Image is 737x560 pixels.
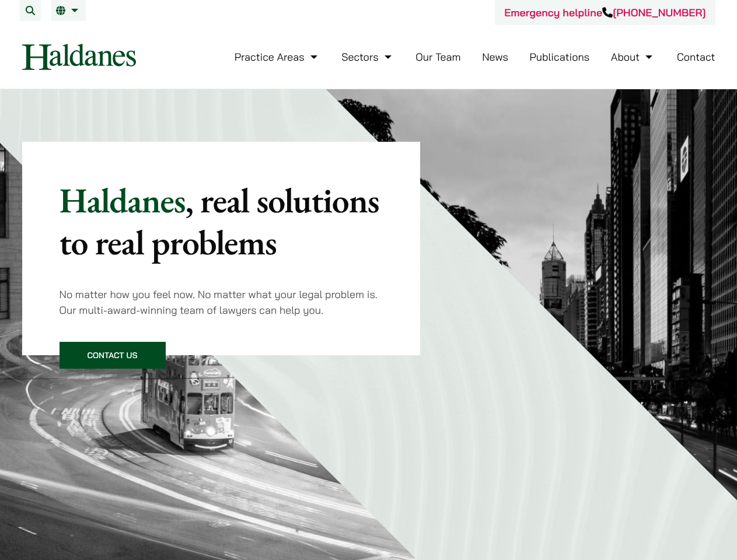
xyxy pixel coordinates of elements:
a: Contact Us [60,342,166,369]
a: Emergency helpline[PHONE_NUMBER] [504,6,705,19]
a: About [611,50,655,64]
a: Contact [677,50,715,64]
a: Sectors [341,50,394,64]
a: Practice Areas [235,50,320,64]
a: News [482,50,508,64]
a: Publications [530,50,590,64]
p: No matter how you feel now. No matter what your legal problem is. Our multi-award-winning team of... [60,286,383,318]
mark: , real solutions to real problems [60,177,379,265]
a: Our Team [415,50,460,64]
img: Logo of Haldanes [22,44,136,70]
a: EN [56,6,81,15]
p: Haldanes [60,179,383,263]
